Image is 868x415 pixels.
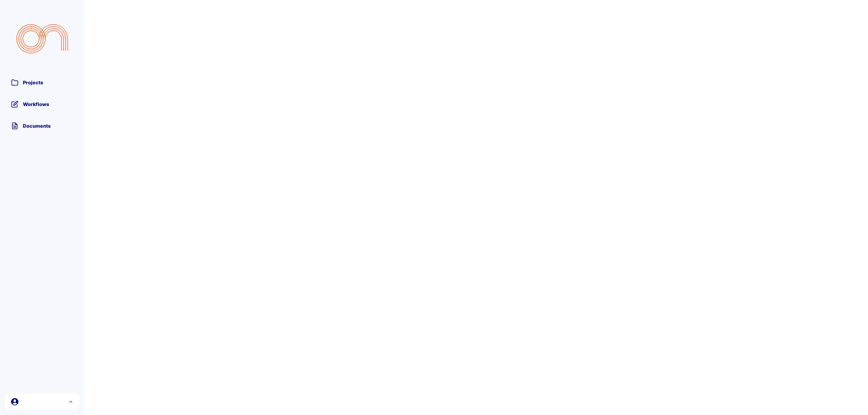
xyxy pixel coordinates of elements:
[23,101,73,107] span: Workflows
[23,80,73,86] span: Projects
[5,117,80,134] a: Documents
[5,74,80,91] a: Projects
[23,123,73,129] span: Documents
[5,96,80,113] a: Workflows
